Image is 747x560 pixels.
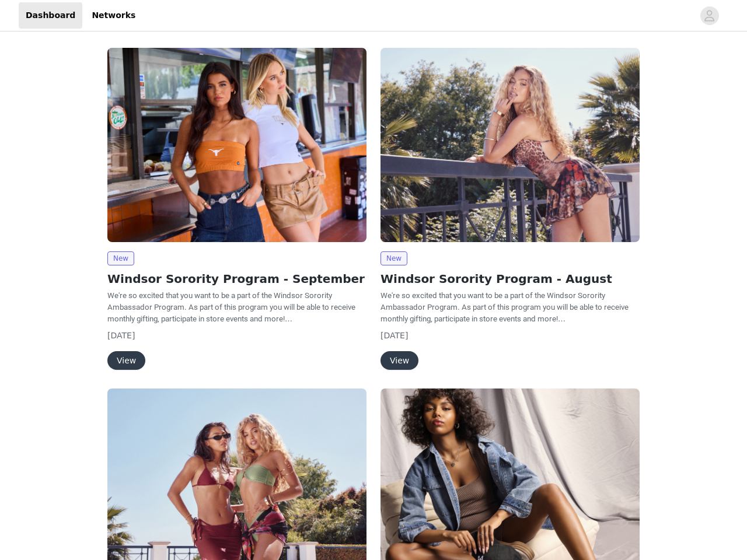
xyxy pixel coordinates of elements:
span: We're so excited that you want to be a part of the Windsor Sorority Ambassador Program. As part o... [107,291,355,323]
span: New [381,251,407,265]
button: View [381,351,418,370]
div: avatar [704,6,715,25]
a: Dashboard [19,2,82,29]
img: Windsor [381,48,640,242]
img: Windsor [107,48,366,242]
span: We're so excited that you want to be a part of the Windsor Sorority Ambassador Program. As part o... [381,291,629,323]
h2: Windsor Sorority Program - August [381,270,640,288]
a: View [381,356,418,365]
h2: Windsor Sorority Program - September [107,270,366,288]
span: [DATE] [107,331,135,340]
a: Networks [85,2,142,29]
a: View [107,356,145,365]
span: New [107,251,134,265]
button: View [107,351,145,370]
span: [DATE] [381,331,408,340]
